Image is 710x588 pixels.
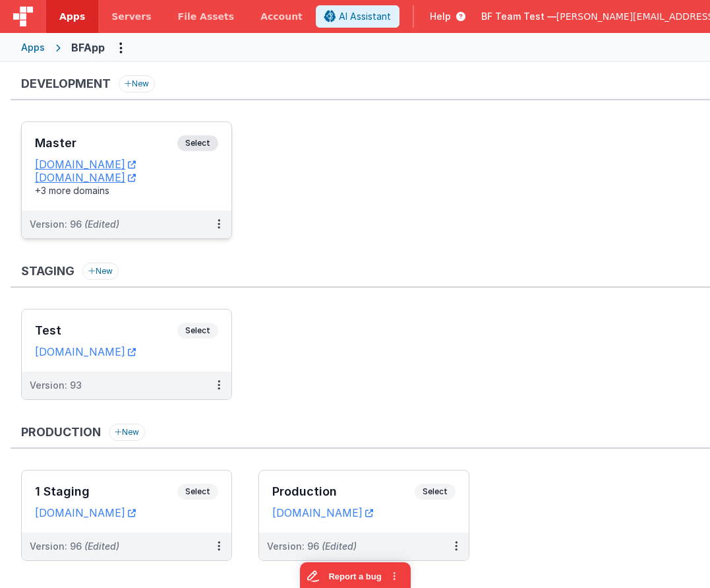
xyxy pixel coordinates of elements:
[30,218,119,231] div: Version: 96
[267,540,357,553] div: Version: 96
[177,135,218,151] span: Select
[177,484,218,500] span: Select
[178,10,235,23] span: File Assets
[35,485,177,498] h3: 1 Staging
[21,426,101,439] h3: Production
[322,540,357,552] span: (Edited)
[119,75,155,92] button: New
[177,323,218,339] span: Select
[21,265,74,278] h3: Staging
[30,379,82,392] div: Version: 93
[430,10,451,23] span: Help
[109,424,145,441] button: New
[272,506,373,519] a: [DOMAIN_NAME]
[35,345,136,358] a: [DOMAIN_NAME]
[110,37,131,58] button: Options
[35,137,177,150] h3: Master
[339,10,391,23] span: AI Assistant
[481,10,556,23] span: BF Team Test —
[21,41,45,54] div: Apps
[35,171,136,184] a: [DOMAIN_NAME]
[316,5,399,28] button: AI Assistant
[84,218,119,230] span: (Edited)
[71,40,105,55] div: BFApp
[35,506,136,519] a: [DOMAIN_NAME]
[59,10,85,23] span: Apps
[35,158,136,171] a: [DOMAIN_NAME]
[84,540,119,552] span: (Edited)
[111,10,151,23] span: Servers
[35,184,218,197] div: +3 more domains
[415,484,456,500] span: Select
[272,485,415,498] h3: Production
[35,324,177,337] h3: Test
[21,77,111,90] h3: Development
[82,263,119,280] button: New
[30,540,119,553] div: Version: 96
